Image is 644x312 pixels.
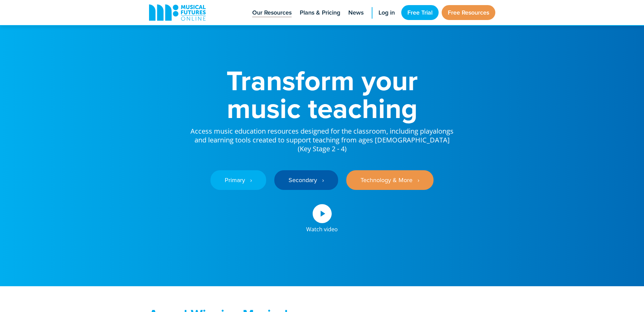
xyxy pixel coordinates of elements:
[442,5,495,20] a: Free Resources
[190,66,455,122] h1: Transform your music teaching
[379,8,395,17] span: Log in
[210,170,266,190] a: Primary ‎‏‏‎ ‎ ›
[306,223,338,232] div: Watch video
[274,170,338,190] a: Secondary ‎‏‏‎ ‎ ›
[190,122,455,153] p: Access music education resources designed for the classroom, including playalongs and learning to...
[300,8,340,17] span: Plans & Pricing
[252,8,292,17] span: Our Resources
[348,8,364,17] span: News
[401,5,439,20] a: Free Trial
[346,170,434,190] a: Technology & More ‎‏‏‎ ‎ ›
